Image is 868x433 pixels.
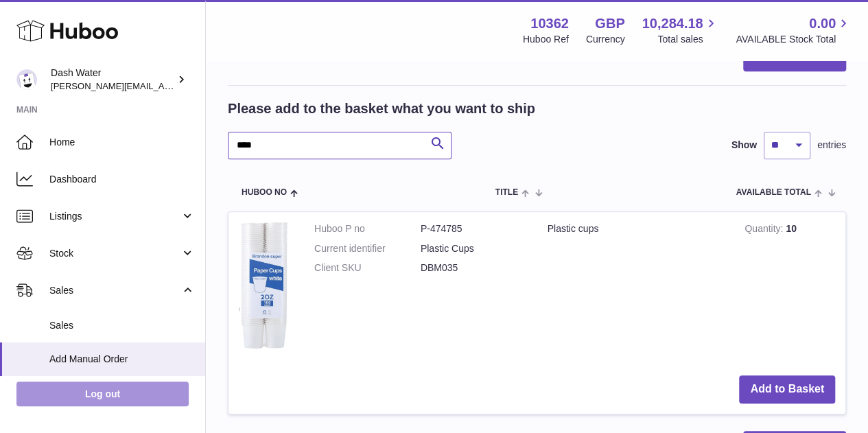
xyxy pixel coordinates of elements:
span: AVAILABLE Total [736,188,811,197]
span: [PERSON_NAME][EMAIL_ADDRESS][DOMAIN_NAME] [51,80,275,91]
button: Add to Basket [739,375,835,403]
span: AVAILABLE Stock Total [736,33,852,46]
dd: P-474785 [421,222,527,235]
span: Stock [49,247,180,260]
a: Log out [16,382,189,406]
div: Currency [586,33,625,46]
img: Plastic cups [239,222,294,351]
span: Huboo no [242,188,287,197]
div: Huboo Ref [523,33,569,46]
strong: 10362 [530,14,569,33]
h2: Please add to the basket what you want to ship [228,100,535,118]
dt: Client SKU [314,261,421,274]
a: 10,284.18 Total sales [642,14,718,46]
strong: Quantity [744,223,786,237]
span: Title [495,188,518,197]
span: Sales [49,319,195,332]
span: Total sales [657,33,718,46]
span: 0.00 [809,14,836,33]
dd: DBM035 [421,261,527,274]
span: Sales [49,284,180,297]
dd: Plastic Cups [421,242,527,255]
img: james@dash-water.com [16,69,37,90]
label: Show [731,139,757,152]
span: Listings [49,210,180,223]
dt: Huboo P no [314,222,421,235]
div: Dash Water [51,67,174,93]
strong: GBP [595,14,624,33]
span: entries [817,139,846,152]
span: 10,284.18 [642,14,703,33]
dt: Current identifier [314,242,421,255]
span: Dashboard [49,173,195,186]
a: 0.00 AVAILABLE Stock Total [736,14,852,46]
td: 10 [734,212,845,365]
span: Home [49,136,195,149]
td: Plastic cups [537,212,735,365]
span: Add Manual Order [49,353,195,366]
